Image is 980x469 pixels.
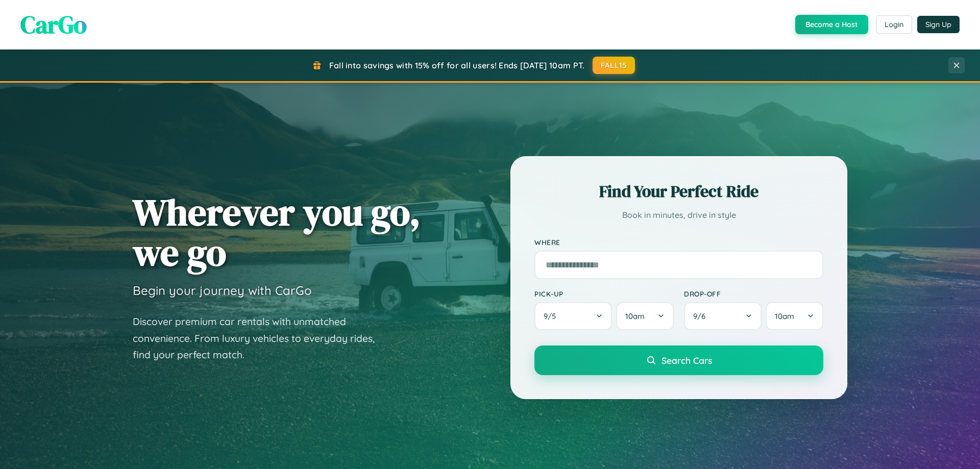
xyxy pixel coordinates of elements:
[693,311,710,321] span: 9 / 6
[766,302,823,330] button: 10am
[534,289,674,298] label: Pick-up
[684,302,762,330] button: 9/6
[133,313,388,363] p: Discover premium car rentals with unmatched convenience. From luxury vehicles to everyday rides, ...
[616,302,674,330] button: 10am
[329,60,585,70] span: Fall into savings with 15% off for all users! Ends [DATE] 10am PT.
[625,311,645,321] span: 10am
[534,208,823,223] p: Book in minutes, drive in style
[534,238,823,246] label: Where
[684,289,823,298] label: Drop-off
[133,283,312,298] h3: Begin your journey with CarGo
[795,15,868,34] button: Become a Host
[661,355,712,366] span: Search Cars
[534,345,823,375] button: Search Cars
[917,16,960,33] button: Sign Up
[593,57,635,74] button: FALL15
[544,311,561,321] span: 9 / 5
[775,311,794,321] span: 10am
[534,180,823,203] h2: Find Your Perfect Ride
[20,8,87,41] span: CarGo
[876,15,912,34] button: Login
[534,302,612,330] button: 9/5
[133,192,421,273] h1: Wherever you go, we go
